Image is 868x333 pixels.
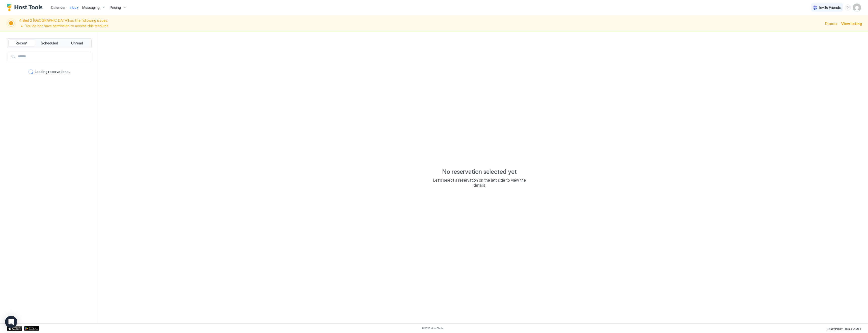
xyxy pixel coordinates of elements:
[64,40,90,47] button: Unread
[70,5,78,10] a: Inbox
[819,5,841,10] span: Invite Friends
[28,69,33,74] div: loading
[826,326,843,331] a: Privacy Policy
[8,40,35,47] button: Recent
[7,38,92,48] div: tab-group
[19,18,822,29] span: 4 Bed 2 [GEOGRAPHIC_DATA] has the following issues:
[7,4,45,11] a: Host Tools Logo
[826,327,843,330] span: Privacy Policy
[70,5,78,10] span: Inbox
[825,21,837,26] div: Dismiss
[845,326,861,331] a: Terms Of Use
[41,41,58,45] span: Scheduled
[71,41,83,45] span: Unread
[422,327,444,330] span: © 2025 Host Tools
[16,52,91,61] input: Input Field
[5,316,17,328] div: Open Intercom Messenger
[51,5,66,10] span: Calendar
[51,5,66,10] a: Calendar
[845,5,851,11] div: menu
[82,5,100,10] span: Messaging
[24,326,39,331] a: Google Play Store
[429,178,530,188] span: Let's select a reservation on the left side to view the details
[853,4,861,12] div: User profile
[36,40,63,47] button: Scheduled
[845,327,861,330] span: Terms Of Use
[35,69,71,74] span: Loading reservations...
[442,168,517,176] span: No reservation selected yet
[16,41,28,45] span: Recent
[841,21,862,26] div: View listing
[110,5,121,10] span: Pricing
[7,326,22,331] a: App Store
[25,24,822,28] li: You do not have permission to access this resource.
